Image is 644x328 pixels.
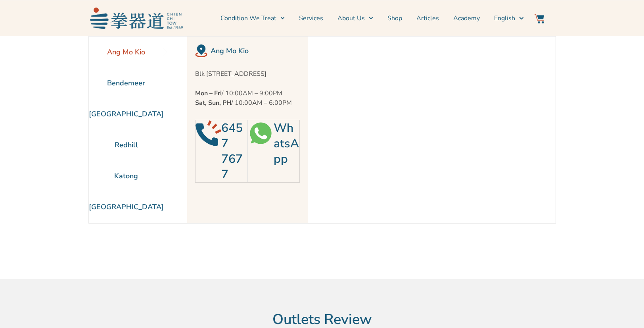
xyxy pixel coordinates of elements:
[494,14,515,23] span: English
[195,69,300,79] p: Blk [STREET_ADDRESS]
[337,8,373,28] a: About Us
[416,8,439,28] a: Articles
[187,8,524,28] nav: Menu
[308,37,532,223] iframe: Chien Chi Tow Healthcare Ang Mo Kio
[387,8,402,28] a: Shop
[535,14,544,23] img: Website Icon-03
[221,120,243,183] a: 6457 7677
[195,89,300,108] p: / 10:00AM – 9:00PM / 10:00AM – 6:00PM
[453,8,480,28] a: Academy
[220,8,285,28] a: Condition We Treat
[211,45,300,56] h2: Ang Mo Kio
[195,98,231,107] strong: Sat, Sun, PH
[494,8,523,28] a: Switch to English
[195,89,222,98] strong: Mon – Fri
[299,8,323,28] a: Services
[274,120,299,167] a: WhatsApp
